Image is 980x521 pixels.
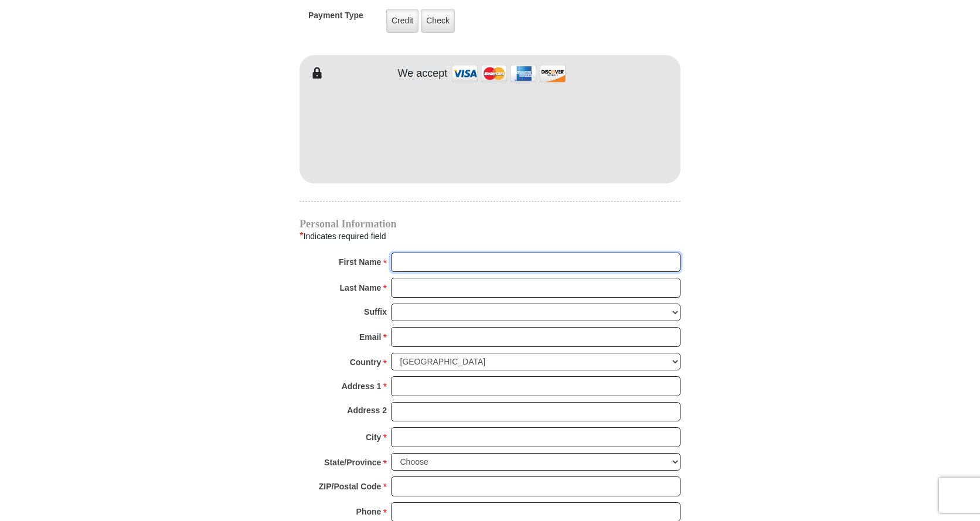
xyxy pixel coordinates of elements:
[366,429,381,445] strong: City
[350,354,382,370] strong: Country
[342,378,382,394] strong: Address 1
[398,67,448,80] h4: We accept
[340,280,382,296] strong: Last Name
[421,9,455,33] label: Check
[319,478,382,495] strong: ZIP/Postal Code
[300,219,680,229] h4: Personal Information
[347,402,387,418] strong: Address 2
[308,11,363,26] h5: Payment Type
[356,503,382,520] strong: Phone
[324,454,381,471] strong: State/Province
[450,61,567,86] img: credit cards accepted
[364,304,387,320] strong: Suffix
[386,9,418,33] label: Credit
[359,329,381,345] strong: Email
[339,254,381,270] strong: First Name
[300,229,680,244] div: Indicates required field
